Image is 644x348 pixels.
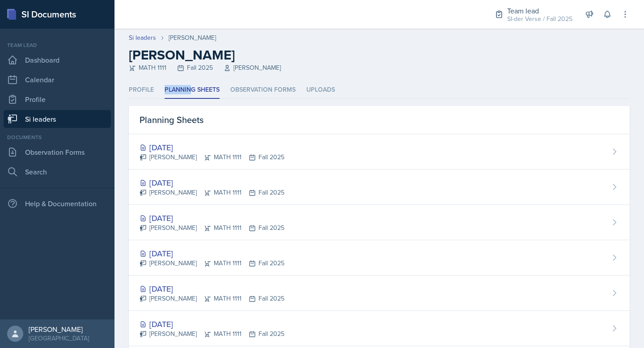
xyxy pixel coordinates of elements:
div: Planning Sheets [129,106,630,134]
div: [DATE] [140,212,284,224]
div: [PERSON_NAME] [169,33,216,42]
div: SI-der Verse / Fall 2025 [507,14,572,24]
a: Si leaders [129,33,156,42]
a: [DATE] [PERSON_NAME]MATH 1111Fall 2025 [129,311,630,346]
li: Profile [129,81,154,99]
div: [PERSON_NAME] MATH 1111 Fall 2025 [140,153,284,162]
div: [PERSON_NAME] MATH 1111 Fall 2025 [140,329,284,339]
li: Observation Forms [230,81,296,99]
div: [DATE] [140,283,284,295]
div: MATH 1111 Fall 2025 [PERSON_NAME] [129,63,630,72]
a: Si leaders [4,110,111,128]
div: [PERSON_NAME] [29,325,89,334]
li: Uploads [306,81,335,99]
div: Documents [4,133,111,141]
div: [DATE] [140,177,284,189]
div: [PERSON_NAME] MATH 1111 Fall 2025 [140,259,284,268]
li: Planning Sheets [165,81,220,99]
a: Profile [4,90,111,108]
div: Help & Documentation [4,195,111,212]
h2: [PERSON_NAME] [129,47,630,63]
a: Dashboard [4,51,111,69]
div: [GEOGRAPHIC_DATA] [29,334,89,343]
a: [DATE] [PERSON_NAME]MATH 1111Fall 2025 [129,134,630,170]
a: Calendar [4,71,111,89]
div: [PERSON_NAME] MATH 1111 Fall 2025 [140,188,284,197]
div: [PERSON_NAME] MATH 1111 Fall 2025 [140,223,284,233]
div: [PERSON_NAME] MATH 1111 Fall 2025 [140,294,284,303]
div: Team lead [507,5,572,16]
div: [DATE] [140,247,284,259]
a: Observation Forms [4,143,111,161]
a: [DATE] [PERSON_NAME]MATH 1111Fall 2025 [129,276,630,311]
div: [DATE] [140,141,284,153]
a: [DATE] [PERSON_NAME]MATH 1111Fall 2025 [129,205,630,240]
a: [DATE] [PERSON_NAME]MATH 1111Fall 2025 [129,170,630,205]
div: Team lead [4,41,111,49]
a: [DATE] [PERSON_NAME]MATH 1111Fall 2025 [129,240,630,276]
div: [DATE] [140,318,284,330]
a: Search [4,163,111,181]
